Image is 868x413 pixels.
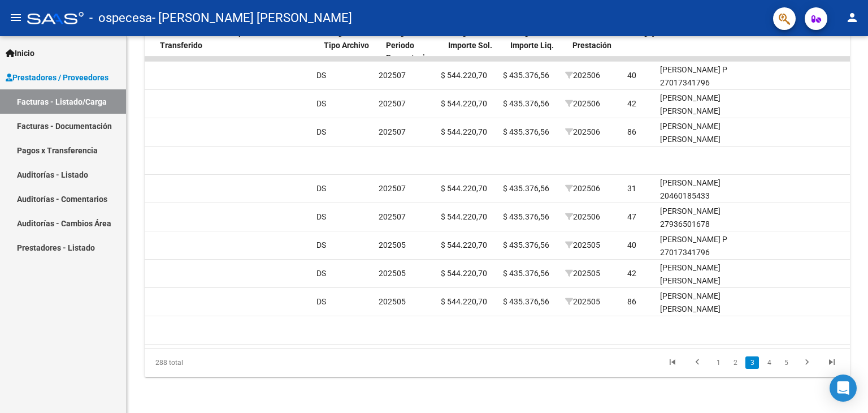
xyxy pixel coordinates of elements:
span: 202505 [379,297,406,306]
div: 42 [627,267,636,280]
datatable-header-cell: Integracion Tipo Archivo [319,20,381,70]
span: $ 544.220,70 [441,184,487,193]
span: 202505 [379,269,406,278]
div: 86 [627,126,636,139]
div: 40 [627,69,636,82]
span: $ 544.220,70 [441,212,487,221]
span: $ 435.376,56 [503,212,549,221]
span: 202507 [379,212,406,221]
a: 1 [711,356,725,369]
span: $ 435.376,56 [503,269,549,278]
a: go to next page [796,356,818,369]
a: go to first page [662,356,683,369]
datatable-header-cell: Comprobante [218,20,319,70]
span: - [PERSON_NAME] [PERSON_NAME] [152,6,352,31]
div: [PERSON_NAME] [PERSON_NAME] 27112051479 [660,92,741,130]
div: [PERSON_NAME] P 27017341796 [660,63,741,89]
div: 42 [627,97,636,110]
datatable-header-cell: Integracion Importe Sol. [444,20,506,70]
span: Período Prestación [572,28,611,50]
mat-icon: person [845,11,859,24]
span: Integracion Tipo Archivo [324,28,369,50]
div: [PERSON_NAME] [PERSON_NAME] 20071475965 [660,290,741,328]
span: 202507 [379,127,406,136]
span: DS [316,240,326,249]
span: $ 435.376,56 [503,99,549,108]
span: 202505 [565,297,600,306]
span: DS [316,99,326,108]
div: 40 [627,239,636,252]
mat-icon: menu [9,11,23,24]
datatable-header-cell: Monto Transferido [155,20,218,70]
span: 202507 [379,99,406,108]
span: $ 544.220,70 [441,297,487,306]
span: 202505 [565,240,600,249]
span: 202507 [379,71,406,80]
a: go to last page [821,356,843,369]
span: - ospecesa [89,6,152,31]
li: page 5 [778,353,795,372]
li: page 3 [744,353,761,372]
span: 202506 [565,99,600,108]
span: DS [316,127,326,136]
datatable-header-cell: Período Prestación [568,20,630,70]
span: Integracion Importe Sol. [448,28,492,50]
span: $ 435.376,56 [503,71,549,80]
span: Inicio [6,47,34,59]
span: Monto Transferido [160,28,202,50]
span: DS [316,269,326,278]
span: DS [316,71,326,80]
span: 202507 [379,184,406,193]
div: [PERSON_NAME] 20460185433 [660,177,741,203]
span: $ 435.376,56 [503,240,549,249]
a: go to previous page [687,356,708,369]
span: $ 544.220,70 [441,71,487,80]
div: 86 [627,295,636,308]
span: $ 435.376,56 [503,184,549,193]
a: 5 [779,356,793,369]
a: 2 [728,356,742,369]
datatable-header-cell: Integracion Periodo Presentacion [381,20,444,70]
span: DS [316,184,326,193]
datatable-header-cell: Integracion Importe Liq. [506,20,568,70]
a: 4 [762,356,776,369]
div: [PERSON_NAME] 27936501678 [660,205,741,231]
span: 202506 [565,184,600,193]
span: 202506 [565,71,600,80]
span: 202505 [379,240,406,249]
div: 31 [627,182,636,195]
span: 202505 [565,269,600,278]
span: Integracion Importe Liq. [510,28,554,50]
div: [PERSON_NAME] [PERSON_NAME] 20071475965 [660,120,741,158]
span: $ 544.220,70 [441,127,487,136]
span: DS [316,297,326,306]
span: $ 544.220,70 [441,99,487,108]
span: Prestadores / Proveedores [6,71,108,84]
li: page 1 [710,353,727,372]
span: DS [316,212,326,221]
datatable-header-cell: Legajo [630,20,663,70]
li: page 2 [727,353,744,372]
a: 3 [745,356,759,369]
span: $ 435.376,56 [503,127,549,136]
span: 202506 [565,212,600,221]
span: Integracion Periodo Presentacion [386,28,434,63]
div: [PERSON_NAME] [PERSON_NAME] 27112051479 [660,261,741,300]
span: $ 435.376,56 [503,297,549,306]
li: page 4 [761,353,778,372]
div: Open Intercom Messenger [830,375,857,402]
datatable-header-cell: Afiliado [663,20,753,70]
div: 47 [627,210,636,223]
div: [PERSON_NAME] P 27017341796 [660,233,741,259]
span: $ 544.220,70 [441,269,487,278]
span: $ 544.220,70 [441,240,487,249]
span: 202506 [565,127,600,136]
div: 288 total [145,349,284,377]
